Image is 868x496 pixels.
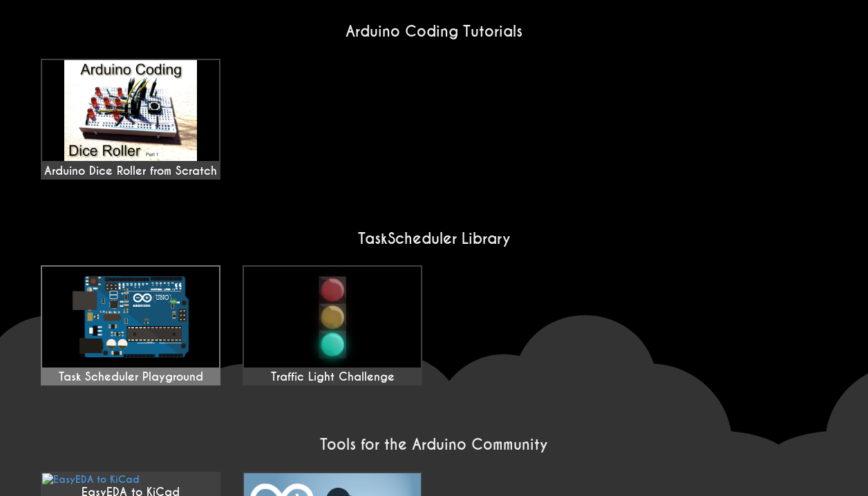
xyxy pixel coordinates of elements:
[42,60,219,178] div: Arduino Dice Roller from Scratch
[243,265,422,385] a: Traffic Light Challenge
[30,435,838,454] h2: Tools for the Arduino Community
[244,267,421,368] img: Traffic Light Challenge
[244,370,421,384] div: Traffic Light Challenge
[30,22,838,41] h2: Arduino Coding Tutorials
[41,59,220,180] a: Arduino Dice Roller from Scratch
[30,229,838,248] h2: TaskScheduler Library
[42,370,219,384] div: Task Scheduler Playground
[42,60,219,161] img: maxresdefault.jpg
[41,265,220,385] a: Task Scheduler Playground
[42,267,219,368] img: Task Scheduler Playground
[42,473,140,486] img: EasyEDA to KiCad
